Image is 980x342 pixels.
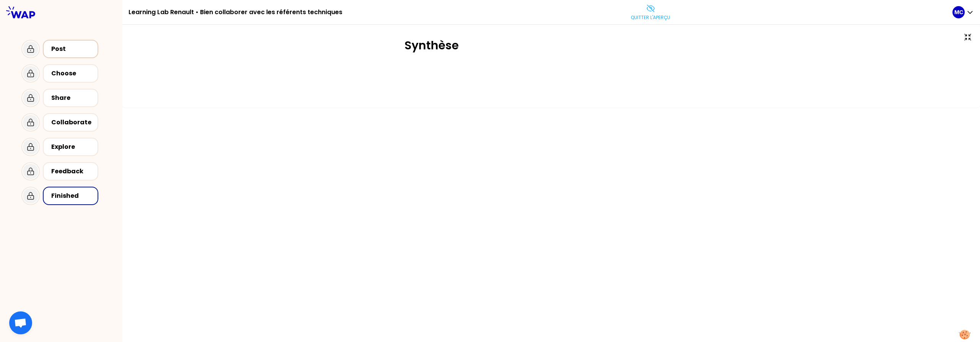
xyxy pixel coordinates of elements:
[628,1,673,24] button: Quitter l'aperçu
[51,142,91,151] div: Explore
[631,15,670,21] p: Quitter l'aperçu
[404,39,698,52] h1: Synthèse
[954,8,963,16] p: MC
[51,44,91,54] div: Post
[952,6,974,18] button: MC
[51,69,91,78] div: Choose
[9,311,32,334] a: Ouvrir le chat
[51,118,91,127] div: Collaborate
[51,93,91,103] div: Share
[51,191,91,200] div: Finished
[51,167,91,176] div: Feedback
